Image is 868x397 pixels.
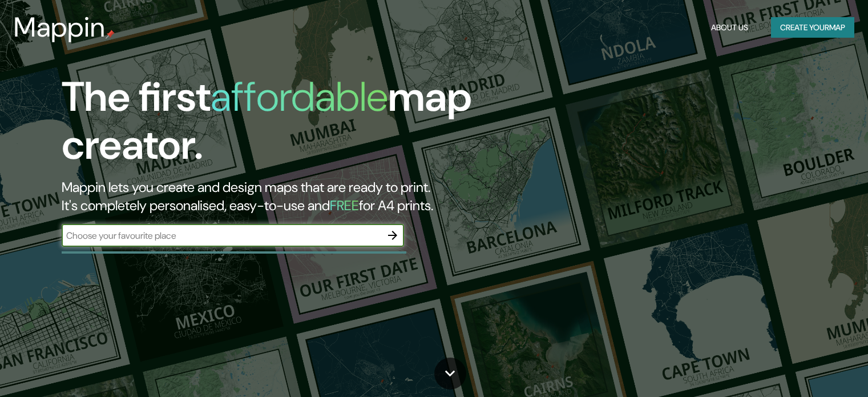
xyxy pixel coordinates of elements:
button: Create yourmap [771,17,854,38]
h2: Mappin lets you create and design maps that are ready to print. It's completely personalised, eas... [62,178,496,215]
h1: The first map creator. [62,73,496,178]
h1: affordable [211,70,388,123]
img: mappin-pin [106,30,115,39]
input: Choose your favourite place [62,229,381,242]
h5: FREE [330,197,359,214]
h3: Mappin [14,11,106,43]
button: About Us [706,17,753,38]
